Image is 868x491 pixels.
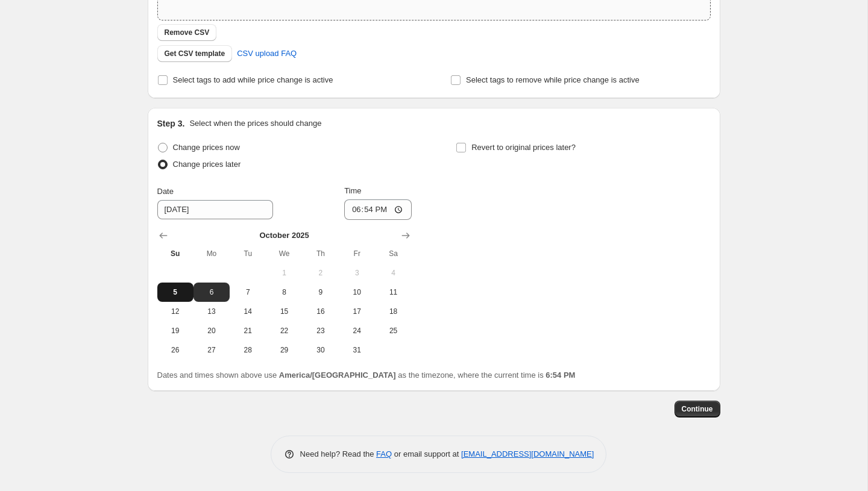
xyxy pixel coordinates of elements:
button: Tuesday October 21 2025 [230,321,266,340]
button: Friday October 3 2025 [339,263,375,283]
button: Friday October 10 2025 [339,283,375,302]
button: Wednesday October 29 2025 [266,340,302,360]
button: Thursday October 23 2025 [303,321,339,340]
button: Wednesday October 8 2025 [266,283,302,302]
input: 12:00 [344,199,412,220]
span: 9 [307,287,334,297]
button: Show next month, November 2025 [397,227,414,244]
span: or email support at [392,449,461,458]
span: 10 [344,287,370,297]
th: Tuesday [230,244,266,263]
button: Sunday October 19 2025 [157,321,193,340]
span: 17 [344,307,370,316]
span: Need help? Read the [300,449,377,458]
button: Thursday October 2 2025 [303,263,339,283]
span: 4 [380,268,406,278]
th: Sunday [157,244,193,263]
button: Saturday October 11 2025 [375,283,411,302]
span: Fr [344,249,370,258]
button: Friday October 24 2025 [339,321,375,340]
button: Monday October 6 2025 [193,283,230,302]
p: Select when the prices should change [189,117,321,130]
span: 5 [162,287,189,297]
span: 16 [307,307,334,316]
span: 21 [234,326,261,336]
span: 3 [344,268,370,278]
span: 8 [271,287,297,297]
span: Get CSV template [165,49,225,58]
span: 19 [162,326,189,336]
a: FAQ [376,449,392,458]
button: Friday October 17 2025 [339,302,375,321]
span: Select tags to remove while price change is active [466,75,640,84]
span: Remove CSV [165,28,210,37]
button: Thursday October 30 2025 [303,340,339,360]
b: America/[GEOGRAPHIC_DATA] [279,371,396,380]
button: Saturday October 25 2025 [375,321,411,340]
span: CSV upload FAQ [237,48,297,60]
th: Wednesday [266,244,302,263]
th: Thursday [303,244,339,263]
span: Date [157,187,174,196]
th: Friday [339,244,375,263]
button: Monday October 13 2025 [193,302,230,321]
button: Tuesday October 7 2025 [230,283,266,302]
span: 18 [380,307,406,316]
button: Wednesday October 22 2025 [266,321,302,340]
span: 23 [307,326,334,336]
button: Tuesday October 28 2025 [230,340,266,360]
b: 6:54 PM [546,371,575,380]
button: Today Sunday October 5 2025 [157,283,193,302]
span: Mo [198,249,225,258]
span: 24 [344,326,370,336]
button: Sunday October 26 2025 [157,340,193,360]
span: 13 [198,307,225,316]
span: 20 [198,326,225,336]
span: Th [307,249,334,258]
button: Continue [675,401,720,418]
button: Show previous month, September 2025 [155,227,172,244]
button: Friday October 31 2025 [339,340,375,360]
button: Saturday October 18 2025 [375,302,411,321]
span: 28 [234,345,261,355]
span: 30 [307,345,334,355]
span: Dates and times shown above use as the timezone, where the current time is [157,371,576,380]
span: Sa [380,249,406,258]
span: Select tags to add while price change is active [173,75,333,84]
th: Monday [193,244,230,263]
span: 6 [198,287,225,297]
span: Tu [234,249,261,258]
button: Tuesday October 14 2025 [230,302,266,321]
button: Thursday October 9 2025 [303,283,339,302]
span: Time [344,186,361,195]
button: Get CSV template [157,45,233,62]
th: Saturday [375,244,411,263]
span: We [271,249,297,258]
span: Revert to original prices later? [471,143,576,152]
span: Continue [682,404,713,414]
span: 7 [234,287,261,297]
span: Su [162,249,189,258]
span: 14 [234,307,261,316]
a: CSV upload FAQ [230,44,304,63]
button: Thursday October 16 2025 [303,302,339,321]
span: 31 [344,345,370,355]
span: 22 [271,326,297,336]
span: 15 [271,307,297,316]
span: 25 [380,326,406,336]
input: 10/5/2025 [157,200,273,219]
a: [EMAIL_ADDRESS][DOMAIN_NAME] [461,449,594,458]
span: Change prices now [173,143,240,152]
button: Sunday October 12 2025 [157,302,193,321]
button: Remove CSV [157,24,217,41]
button: Saturday October 4 2025 [375,263,411,283]
span: 29 [271,345,297,355]
span: 1 [271,268,297,278]
h2: Step 3. [157,117,185,130]
button: Monday October 20 2025 [193,321,230,340]
span: 11 [380,287,406,297]
button: Wednesday October 1 2025 [266,263,302,283]
span: 27 [198,345,225,355]
span: 26 [162,345,189,355]
span: 12 [162,307,189,316]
